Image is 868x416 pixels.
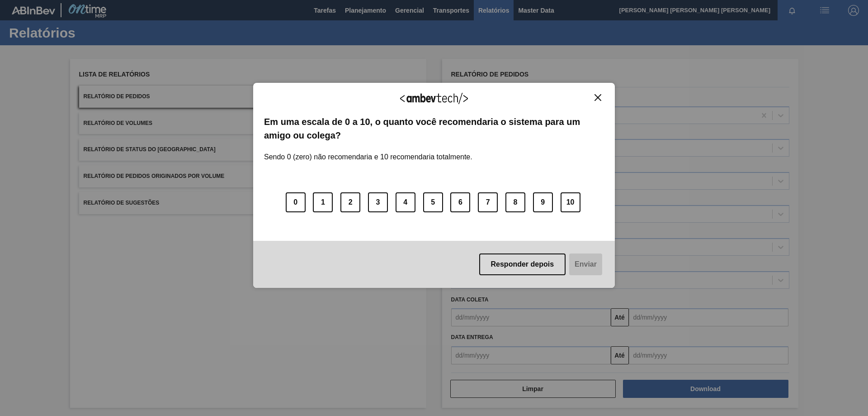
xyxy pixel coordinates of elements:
[592,94,604,101] button: Close
[313,192,333,212] button: 1
[396,192,415,212] button: 4
[264,142,472,161] label: Sendo 0 (zero) não recomendaria e 10 recomendaria totalmente.
[286,192,306,212] button: 0
[533,192,553,212] button: 9
[479,253,566,275] button: Responder depois
[478,192,498,212] button: 7
[340,192,360,212] button: 2
[264,115,604,143] label: Em uma escala de 0 a 10, o quanto você recomendaria o sistema para um amigo ou colega?
[400,93,468,104] img: Logo Ambevtech
[505,192,525,212] button: 8
[450,192,470,212] button: 6
[368,192,388,212] button: 3
[594,94,601,101] img: Close
[423,192,443,212] button: 5
[561,192,580,212] button: 10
